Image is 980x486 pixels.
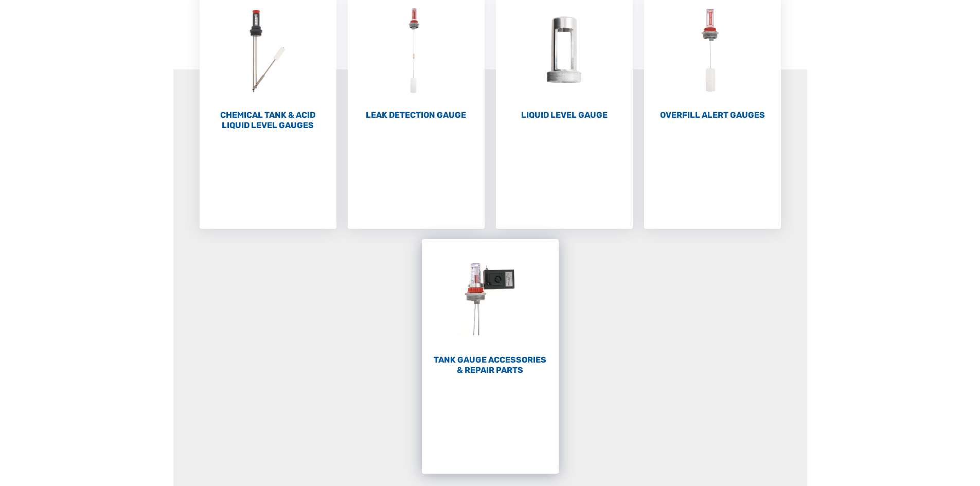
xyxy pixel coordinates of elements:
h2: Liquid Level Gauge [496,110,633,120]
a: Visit product category Tank Gauge Accessories & Repair Parts [422,239,559,375]
img: Tank Gauge Accessories & Repair Parts [422,239,559,352]
h2: Leak Detection Gauge [348,110,485,120]
h2: Overfill Alert Gauges [644,110,781,120]
h2: Chemical Tank & Acid Liquid Level Gauges [200,110,336,131]
h2: Tank Gauge Accessories & Repair Parts [422,355,559,375]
